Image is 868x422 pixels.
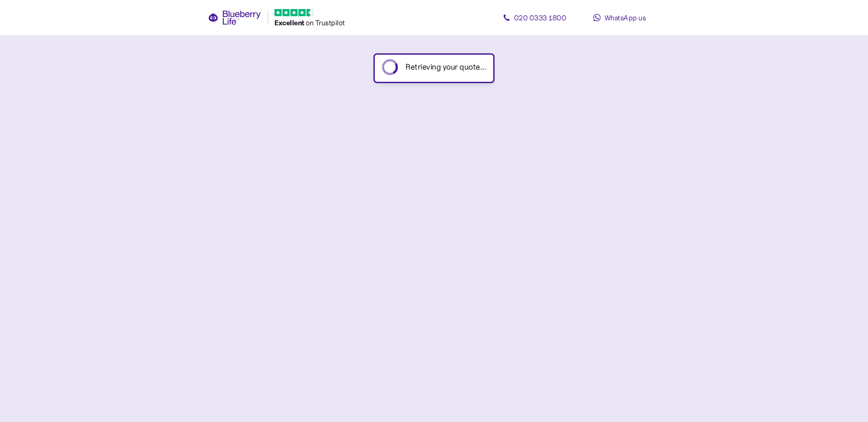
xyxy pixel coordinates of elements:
[274,18,306,27] span: Excellent ️
[306,18,345,27] span: on Trustpilot
[579,9,660,27] a: WhatsApp us
[604,13,646,22] span: WhatsApp us
[494,9,575,27] a: 020 0333 1800
[514,13,566,22] span: 020 0333 1800
[406,61,486,73] div: Retrieving your quote...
